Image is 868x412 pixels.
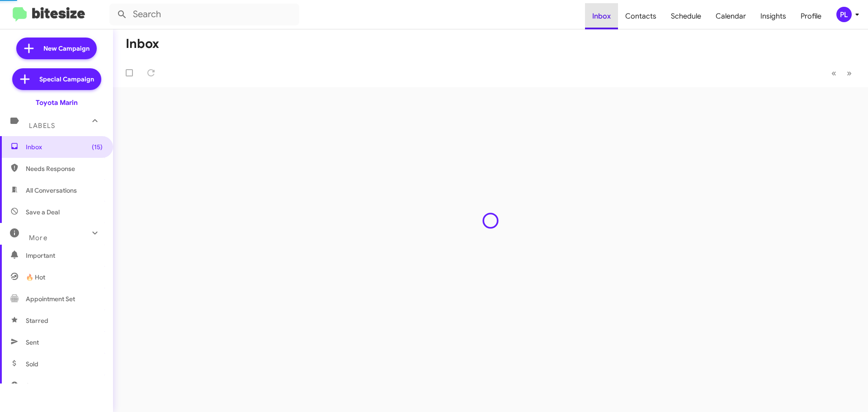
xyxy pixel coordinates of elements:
a: Calendar [708,3,753,29]
a: Inbox [585,3,618,29]
span: » [847,67,852,79]
a: Contacts [618,3,664,29]
span: Sent [26,338,39,347]
span: More [29,234,47,242]
span: 🔥 Hot [26,273,45,282]
span: Needs Response [26,164,103,173]
span: All Conversations [26,186,77,195]
span: Inbox [26,142,103,152]
span: Important [26,251,103,260]
button: Previous [826,64,842,82]
span: Special Campaign [39,75,94,84]
span: New Campaign [43,44,90,53]
span: Labels [29,122,55,130]
button: Next [841,64,857,82]
a: Schedule [664,3,708,29]
nav: Page navigation example [826,64,857,82]
div: Toyota Marin [36,98,78,107]
span: Save a Deal [26,208,60,217]
span: Sold Responded [26,381,74,390]
span: « [831,67,836,79]
span: (15) [92,142,103,152]
span: Appointment Set [26,294,75,303]
a: New Campaign [16,38,97,59]
span: Sold [26,360,38,369]
a: Profile [793,3,829,29]
button: PL [829,7,858,22]
div: PL [836,7,852,22]
h1: Inbox [126,37,159,51]
a: Special Campaign [12,68,101,90]
span: Starred [26,316,48,325]
a: Insights [753,3,793,29]
input: Search [109,4,299,25]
